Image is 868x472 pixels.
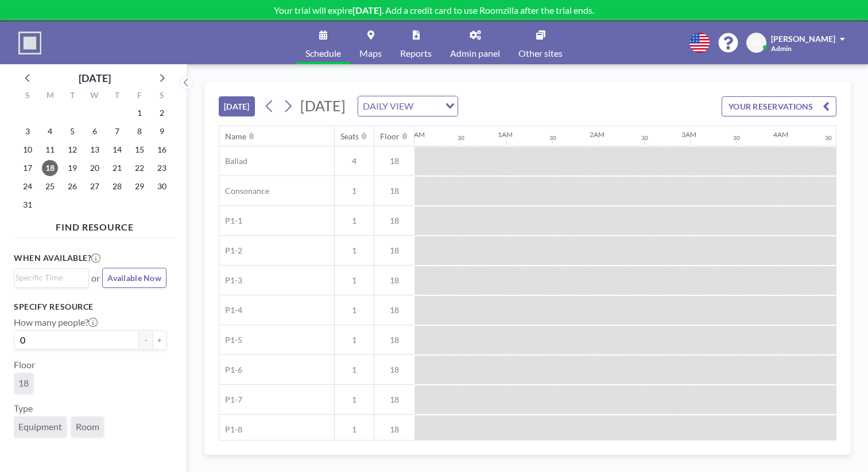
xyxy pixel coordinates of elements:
a: Reports [391,21,441,64]
button: + [153,330,166,350]
span: Admin [771,44,792,53]
div: Search for option [14,269,88,286]
div: S [150,89,173,104]
span: 18 [18,377,29,389]
div: Search for option [358,96,458,116]
h4: FIND RESOURCE [14,217,176,233]
span: 1 [335,305,374,315]
div: S [17,89,39,104]
span: Friday, August 29, 2025 [131,178,148,194]
span: 18 [374,216,414,226]
div: 4AM [773,130,788,139]
a: Other sites [509,21,572,64]
span: 18 [374,275,414,286]
span: Thursday, August 14, 2025 [109,142,125,158]
div: M [39,89,61,104]
span: Friday, August 22, 2025 [131,160,148,176]
span: Thursday, August 28, 2025 [109,178,125,194]
span: Ballad [219,156,247,166]
span: Saturday, August 9, 2025 [154,123,170,139]
button: - [139,330,153,350]
span: Monday, August 4, 2025 [42,123,58,139]
span: Sunday, August 3, 2025 [20,123,36,139]
button: YOUR RESERVATIONS [722,96,836,116]
span: Wednesday, August 13, 2025 [87,142,103,158]
div: T [61,89,84,104]
span: or [91,272,100,284]
span: 18 [374,424,414,435]
div: 30 [825,134,832,142]
span: Monday, August 18, 2025 [42,160,58,176]
span: 1 [335,335,374,345]
span: Available Now [107,273,161,283]
div: F [128,89,150,104]
button: [DATE] [219,96,255,116]
span: 1 [335,216,374,226]
span: Friday, August 15, 2025 [131,142,148,158]
span: Saturday, August 30, 2025 [154,178,170,194]
input: Search for option [417,99,439,114]
span: 18 [374,156,414,166]
span: Sunday, August 17, 2025 [20,160,36,176]
span: P1-5 [219,335,242,345]
span: Thursday, August 21, 2025 [109,160,125,176]
div: 30 [641,134,648,142]
input: Search for option [15,271,82,284]
span: Other sites [518,49,563,58]
span: Saturday, August 16, 2025 [154,142,170,158]
span: [DATE] [300,97,346,114]
span: 1 [335,424,374,435]
span: 1 [335,186,374,196]
div: [DATE] [79,70,111,86]
div: 30 [549,134,556,142]
span: 18 [374,245,414,256]
span: 4 [335,156,374,166]
div: Seats [340,131,359,142]
span: Tuesday, August 26, 2025 [64,178,80,194]
span: Saturday, August 2, 2025 [154,105,170,121]
span: P1-8 [219,424,242,435]
span: P1-3 [219,275,242,286]
span: P1-6 [219,365,242,375]
a: Admin panel [441,21,509,64]
span: 1 [335,365,374,375]
div: T [106,89,128,104]
a: Maps [350,21,391,64]
span: P1-7 [219,395,242,405]
span: 1 [335,275,374,286]
b: [DATE] [352,5,382,15]
span: P1-2 [219,245,242,256]
div: Floor [380,131,400,142]
label: How many people? [14,317,98,328]
span: Friday, August 8, 2025 [131,123,148,139]
label: Floor [14,359,35,370]
span: Tuesday, August 19, 2025 [64,160,80,176]
span: Sunday, August 31, 2025 [20,197,36,213]
span: 18 [374,395,414,405]
span: Tuesday, August 5, 2025 [64,123,80,139]
img: organization-logo [18,32,41,54]
div: 2AM [590,130,604,139]
span: Equipment [18,421,62,432]
button: Available Now [102,268,166,288]
span: Wednesday, August 6, 2025 [87,123,103,139]
label: Type [14,403,33,414]
span: P1-4 [219,305,242,315]
span: Room [76,421,99,432]
span: Tuesday, August 12, 2025 [64,142,80,158]
span: Thursday, August 7, 2025 [109,123,125,139]
span: Saturday, August 23, 2025 [154,160,170,176]
div: 30 [458,134,464,142]
label: Name [14,446,37,458]
a: Schedule [296,21,350,64]
span: Monday, August 11, 2025 [42,142,58,158]
span: Sunday, August 10, 2025 [20,142,36,158]
div: 12AM [406,130,425,139]
span: 1 [335,395,374,405]
span: JH [751,38,761,48]
span: 18 [374,186,414,196]
h3: Specify resource [14,302,166,312]
span: 18 [374,365,414,375]
span: 1 [335,245,374,256]
span: Wednesday, August 27, 2025 [87,178,103,194]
